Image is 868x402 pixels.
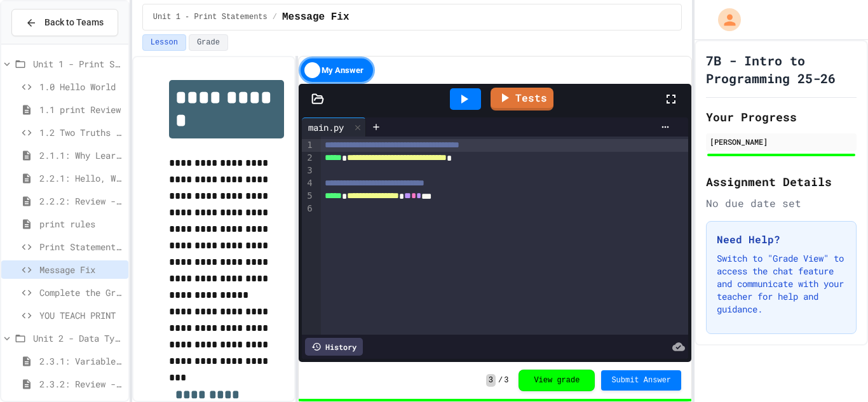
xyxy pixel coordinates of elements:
button: View grade [519,370,595,391]
span: Submit Answer [611,375,671,385]
span: 3 [504,375,508,385]
h1: 7B - Intro to Programming 25-26 [706,51,857,87]
span: 2.2.2: Review - Hello, World! [39,194,123,208]
span: Complete the Greeting [39,286,123,299]
span: 1.2 Two Truths and a Lie [39,126,123,139]
span: Unit 1 - Print Statements [33,57,123,70]
div: main.py [302,121,350,134]
div: 6 [302,203,315,215]
span: / [273,12,277,22]
button: Submit Answer [601,370,681,391]
button: Back to Teams [11,9,118,36]
div: 3 [302,164,315,177]
h2: Assignment Details [706,173,857,191]
span: 2.3.1: Variables and Data Types [39,354,123,368]
span: 2.1.1: Why Learn to Program? [39,149,123,162]
a: Tests [491,88,553,111]
span: Back to Teams [44,16,104,29]
span: Unit 2 - Data Types, Variables, [DEMOGRAPHIC_DATA] [33,332,123,345]
span: print rules [39,217,123,231]
span: 1.1 print Review [39,103,123,116]
div: No due date set [706,196,857,211]
button: Grade [189,34,228,51]
span: 1.0 Hello World [39,80,123,93]
h2: Your Progress [706,108,857,126]
p: Switch to "Grade View" to access the chat feature and communicate with your teacher for help and ... [717,252,846,316]
div: [PERSON_NAME] [710,136,853,147]
span: 2.3.2: Review - Variables and Data Types [39,377,123,391]
span: Message Fix [282,10,349,25]
div: History [305,338,363,356]
span: 2.2.1: Hello, World! [39,171,123,185]
span: 3 [486,374,496,387]
div: 4 [302,177,315,190]
span: YOU TEACH PRINT [39,309,123,322]
span: / [498,375,503,385]
div: main.py [302,117,366,137]
div: 1 [302,139,315,152]
span: Print Statement Repair [39,240,123,253]
div: 5 [302,190,315,203]
h3: Need Help? [717,232,846,247]
div: 2 [302,152,315,164]
div: My Account [705,5,744,34]
span: Message Fix [39,263,123,276]
button: Lesson [142,34,186,51]
span: Unit 1 - Print Statements [153,12,268,22]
